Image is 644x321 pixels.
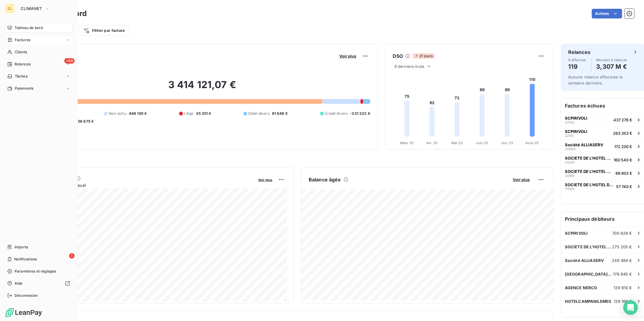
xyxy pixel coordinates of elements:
[15,293,38,298] span: Déconnexion
[350,111,370,116] span: -231 222 €
[129,111,147,116] span: 448 150 €
[15,244,28,250] span: Imports
[76,119,94,124] span: -56 675 €
[5,308,42,317] img: Logo LeanPay
[15,25,43,31] span: Tableau de bord
[565,147,575,151] span: 20989
[614,285,632,290] span: 139 610 €
[614,144,632,149] span: 172 200 €
[426,141,438,145] tspan: Avr. 25
[501,141,513,145] tspan: Juil. 25
[565,187,574,191] span: 17594
[337,53,358,59] button: Voir plus
[5,35,72,45] a: Factures
[5,242,72,252] a: Imports
[5,84,72,93] a: Paiements
[394,64,424,69] span: 6 derniers mois
[256,177,274,182] button: Voir plus
[15,86,33,91] span: Paiements
[339,54,356,58] span: Voir plus
[565,169,613,174] span: SOCIETE DE L'HOTEL DU LAC
[615,171,632,176] span: 68 803 €
[14,256,37,262] span: Notifications
[15,281,23,286] span: Aide
[614,299,632,304] span: 139 166 €
[616,184,632,189] span: 57 740 €
[79,26,129,35] button: Filtrer par facture
[393,52,403,60] h6: DSO
[15,269,56,274] span: Paramètres et réglages
[614,157,632,162] span: 160 540 €
[565,129,587,134] span: SCPIRIVOLI
[413,53,434,59] span: 21 jours
[565,272,613,276] span: [GEOGRAPHIC_DATA][PERSON_NAME] INVEST HOTELS
[5,279,72,288] a: Aide
[568,62,586,71] h4: 119
[613,131,632,136] span: 263 353 €
[565,258,604,263] span: Société ALLIASERV
[565,116,587,121] span: SCPIRIVOLI
[451,141,463,145] tspan: Mai 25
[5,59,72,69] a: +99Relances
[612,258,632,263] span: 249 484 €
[15,74,28,79] span: Tâches
[5,71,72,81] a: Tâches
[592,9,622,18] button: Actions
[623,300,638,315] div: Open Intercom Messenger
[565,156,611,160] span: SOCIETE DE L'HOTEL DU LAC
[565,142,603,147] span: Société ALLIASERV
[15,61,31,67] span: Relances
[565,285,597,290] span: AGENCE NERCO
[34,182,254,188] span: Chiffre d'affaires mensuel
[565,299,612,304] span: HOTELCAMPANILEMES
[309,176,341,183] h6: Balance âgée
[5,266,72,276] a: Paramètres et réglages
[565,134,574,137] span: 22151
[5,23,72,33] a: Tableau de bord
[565,174,575,177] span: 20169
[184,111,194,116] span: Litige
[568,48,590,56] h6: Relances
[565,231,588,236] span: SCPIRIVOLI
[400,141,414,145] tspan: Mars 25
[476,141,488,145] tspan: Juin 25
[613,272,632,276] span: 176 845 €
[69,253,75,259] span: 1
[15,37,30,43] span: Factures
[258,178,272,182] span: Voir plus
[513,177,530,182] span: Voir plus
[5,4,15,13] div: CL
[511,177,532,182] button: Voir plus
[613,117,632,122] span: 437 276 €
[5,47,72,57] a: Clients
[248,111,270,116] span: Débit divers
[34,79,370,97] h2: 3 414 121,07 €
[196,111,211,116] span: 35 351 €
[526,141,539,145] tspan: Août 25
[15,49,27,55] span: Clients
[596,58,627,62] span: Montant à relancer
[272,111,288,116] span: 81 648 €
[109,111,126,116] span: Non-échu
[21,6,42,11] span: CLIMANET
[596,62,627,71] h4: 3,307 M €
[565,182,614,187] span: SOCIETE DE L'HOTEL DU LAC
[612,244,632,249] span: 275 205 €
[565,121,575,124] span: 22152
[568,74,623,85] span: Aucune relance effectuée la semaine dernière.
[64,58,75,64] span: +99
[568,58,586,62] span: À effectuer
[565,160,575,164] span: 21243
[612,231,632,236] span: 700 628 €
[325,111,348,116] span: Crédit divers
[565,244,612,249] span: SOCIETE DE L'HOTEL DU LAC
